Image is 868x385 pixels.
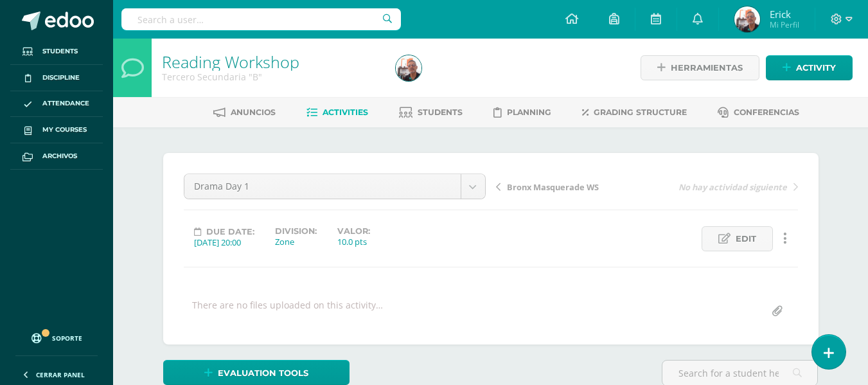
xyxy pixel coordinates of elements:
[275,236,317,247] div: Zone
[582,102,687,123] a: Grading structure
[396,55,421,81] img: 55017845fec2dd1e23d86bbbd8458b68.png
[163,360,350,385] a: Evaluation tools
[507,181,599,193] span: Bronx Masquerade WS
[206,227,254,237] span: Due date:
[194,237,254,248] div: [DATE] 20:00
[736,227,756,251] span: Edit
[231,107,276,117] span: Anuncios
[42,151,77,161] span: Archivos
[734,6,760,32] img: 55017845fec2dd1e23d86bbbd8458b68.png
[10,39,103,65] a: Students
[42,125,87,135] span: My courses
[162,53,380,71] h1: Reading Workshop
[10,65,103,91] a: Discipline
[194,174,451,199] span: Drama Day 1
[213,102,276,123] a: Anuncios
[766,55,853,80] a: Activity
[275,226,317,236] label: Division:
[323,107,368,117] span: Activities
[218,361,308,385] span: Evaluation tools
[162,51,299,73] a: Reading Workshop
[42,73,80,83] span: Discipline
[507,107,551,117] span: Planning
[418,107,463,117] span: Students
[337,236,370,247] div: 10.0 pts
[678,181,787,193] span: No hay actividad siguiente
[671,56,743,80] span: Herramientas
[770,8,799,21] span: Erick
[770,19,799,30] span: Mi Perfil
[42,98,89,109] span: Attendance
[306,102,368,123] a: Activities
[42,46,78,57] span: Students
[10,117,103,143] a: My courses
[734,107,799,117] span: Conferencias
[36,370,85,379] span: Cerrar panel
[594,107,687,117] span: Grading structure
[162,71,380,83] div: Tercero Secundaria 'B'
[10,91,103,118] a: Attendance
[52,334,82,343] span: Soporte
[337,226,370,236] label: Valor:
[10,143,103,170] a: Archivos
[121,8,401,30] input: Search a user…
[796,56,836,80] span: Activity
[641,55,759,80] a: Herramientas
[496,180,647,193] a: Bronx Masquerade WS
[718,102,799,123] a: Conferencias
[493,102,551,123] a: Planning
[192,299,383,324] div: There are no files uploaded on this activity…
[399,102,463,123] a: Students
[15,321,98,352] a: Soporte
[184,174,485,199] a: Drama Day 1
